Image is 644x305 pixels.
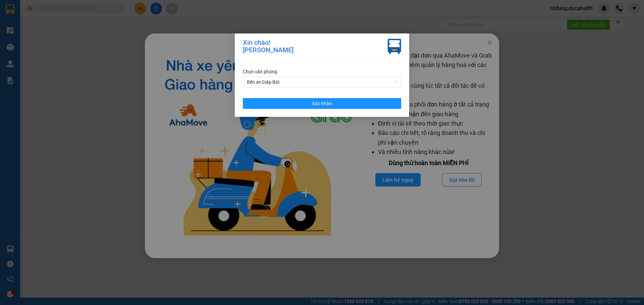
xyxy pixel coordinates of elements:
[247,77,397,87] span: Bến xe Giáp Bát
[243,98,401,109] button: Xác nhận
[388,39,401,54] img: vxr-icon
[243,39,293,54] div: Xin chào! [PERSON_NAME]
[243,68,401,75] div: Chọn văn phòng
[312,100,332,107] span: Xác nhận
